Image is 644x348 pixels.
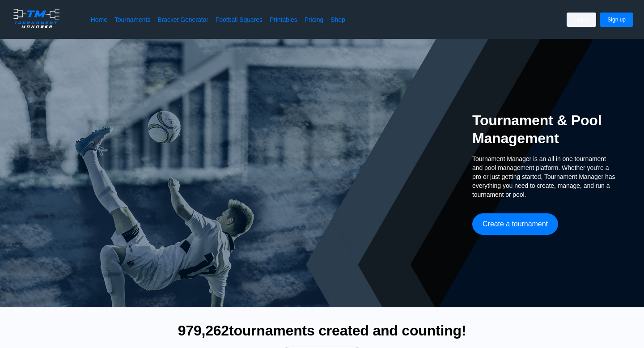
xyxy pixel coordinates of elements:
[567,13,597,27] button: Log in
[178,322,466,340] h2: 979,262 tournaments created and counting!
[216,15,263,24] a: Football Squares
[472,111,615,147] h2: Tournament & Pool Management
[305,15,323,24] a: Pricing
[91,15,107,24] a: Home
[600,13,633,27] button: Sign up
[330,15,345,24] a: Shop
[114,15,150,24] a: Tournaments
[270,15,297,24] a: Printables
[157,15,208,24] a: Bracket Generator
[472,213,558,235] button: Create a tournament
[472,154,615,199] span: Tournament Manager is an all in one tournament and pool management platform. Whether you're a pro...
[11,7,62,30] img: logo.ffa97a18e3bf2c7d.png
